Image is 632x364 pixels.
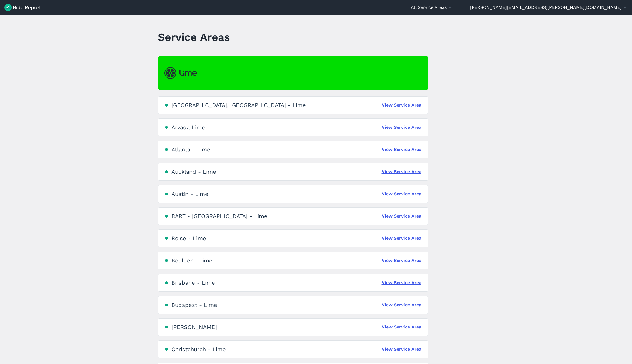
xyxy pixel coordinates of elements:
[382,279,421,286] a: View Service Area
[171,279,215,286] div: Brisbane - Lime
[4,4,41,11] img: Ride Report
[382,346,421,353] a: View Service Area
[382,168,421,175] a: View Service Area
[382,146,421,153] a: View Service Area
[158,29,230,45] h1: Service Areas
[171,191,208,197] div: Austin - Lime
[382,213,421,219] a: View Service Area
[164,67,197,79] img: Lime
[382,191,421,197] a: View Service Area
[171,102,306,108] div: [GEOGRAPHIC_DATA], [GEOGRAPHIC_DATA] - Lime
[382,102,421,108] a: View Service Area
[171,168,216,175] div: Auckland - Lime
[470,4,628,11] button: [PERSON_NAME][EMAIL_ADDRESS][PERSON_NAME][DOMAIN_NAME]
[382,235,421,242] a: View Service Area
[171,213,268,219] div: BART - [GEOGRAPHIC_DATA] - Lime
[171,302,217,308] div: Budapest - Lime
[382,302,421,308] a: View Service Area
[382,124,421,131] a: View Service Area
[171,124,205,131] div: Arvada Lime
[171,235,206,242] div: Boise - Lime
[411,4,453,11] button: All Service Areas
[171,257,213,264] div: Boulder - Lime
[382,324,421,330] a: View Service Area
[171,324,217,330] div: [PERSON_NAME]
[382,257,421,264] a: View Service Area
[171,346,226,353] div: Christchurch - Lime
[171,146,210,153] div: Atlanta - Lime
